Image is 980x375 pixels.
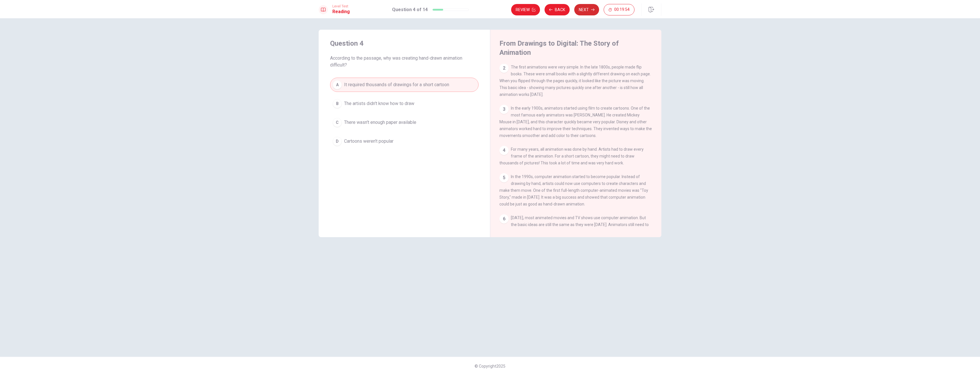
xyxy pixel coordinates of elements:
div: 6 [499,214,509,223]
span: The first animations were very simple. In the late 1800s, people made flip books. These were smal... [499,65,651,97]
div: 4 [499,146,509,155]
button: BThe artists didn't know how to draw [330,96,479,111]
div: C [333,118,342,127]
span: Level Test [332,4,350,8]
span: [DATE], most animated movies and TV shows use computer animation. But the basic ideas are still t... [499,215,650,247]
button: Back [545,4,570,15]
span: Cartoons weren't popular [344,138,393,145]
span: The artists didn't know how to draw [344,100,414,107]
button: AIt required thousands of drawings for a short cartoon [330,78,479,92]
span: In the 1990s, computer animation started to become popular. Instead of drawing by hand, artists c... [499,174,648,206]
span: For many years, all animation was done by hand. Artists had to draw every frame of the animation.... [499,147,644,165]
div: B [333,99,342,108]
span: © Copyright 2025 [475,364,505,368]
button: Review [511,4,540,15]
span: There wasn't enough paper available [344,119,416,126]
button: CThere wasn't enough paper available [330,115,479,130]
span: According to the passage, why was creating hand-drawn animation difficult? [330,55,479,68]
h1: Question 4 of 14 [392,6,428,13]
h1: Reading [332,8,350,15]
div: 3 [499,105,509,114]
span: 00:19:54 [614,7,630,12]
div: 2 [499,64,509,73]
button: 00:19:54 [604,4,634,15]
button: Next [574,4,599,15]
h4: From Drawings to Digital: The Story of Animation [499,39,651,57]
button: DCartoons weren't popular [330,134,479,148]
h4: Question 4 [330,39,479,48]
div: 5 [499,173,509,182]
div: A [333,80,342,89]
span: It required thousands of drawings for a short cartoon [344,81,449,88]
span: In the early 1900s, animators started using film to create cartoons. One of the most famous early... [499,106,652,138]
div: D [333,137,342,146]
